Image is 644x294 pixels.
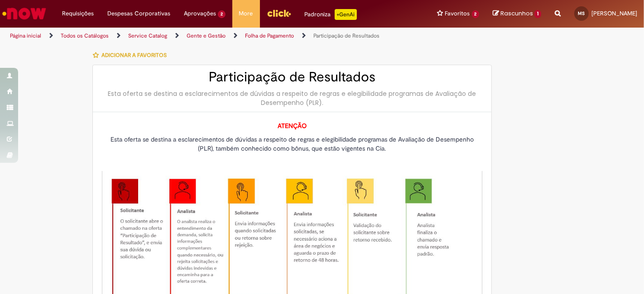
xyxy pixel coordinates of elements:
[335,9,357,20] p: +GenAi
[101,52,167,59] span: Adicionar a Favoritos
[591,9,637,17] span: [PERSON_NAME]
[128,32,167,39] a: Service Catalog
[313,32,380,39] a: Participação de Resultados
[102,135,482,153] p: Esta oferta se destina a esclarecimentos de dúvidas a respeito de regras e elegibilidade programa...
[493,9,541,18] a: Rascunhos
[578,10,585,16] span: MS
[10,32,41,39] a: Página inicial
[187,32,226,39] a: Gente e Gestão
[62,9,94,18] span: Requisições
[267,6,291,20] img: click_logo_yellow_360x200.png
[1,5,48,23] img: ServiceNow
[245,32,294,39] a: Folha de Pagamento
[7,28,423,44] ul: Trilhas de página
[500,9,533,18] span: Rascunhos
[239,9,253,18] span: More
[218,10,226,18] span: 2
[102,70,482,85] h2: Participação de Resultados
[472,10,480,18] span: 2
[107,9,170,18] span: Despesas Corporativas
[445,9,470,18] span: Favoritos
[102,89,482,107] div: Esta oferta se destina a esclarecimentos de dúvidas a respeito de regras e elegibilidade programa...
[278,122,307,130] strong: ATENÇÃO
[534,10,541,18] span: 1
[305,9,357,20] div: Padroniza
[61,32,109,39] a: Todos os Catálogos
[184,9,216,18] span: Aprovações
[92,46,172,65] button: Adicionar a Favoritos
